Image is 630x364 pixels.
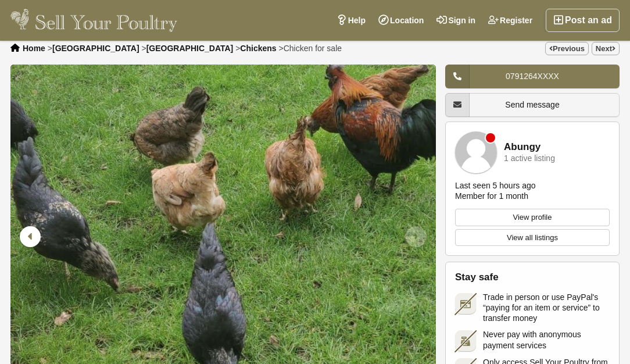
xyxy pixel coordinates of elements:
[455,180,536,191] div: Last seen 5 hours ago
[430,9,482,32] a: Sign in
[505,100,559,109] span: Send message
[23,44,45,53] a: Home
[284,44,342,53] span: Chicken for sale
[455,272,610,283] h2: Stay safe
[455,209,610,226] a: View profile
[372,9,430,32] a: Location
[10,9,177,32] img: Sell Your Poultry
[455,229,610,247] a: View all listings
[483,329,610,350] span: Never pay with anonymous payment services
[504,154,555,163] div: 1 active listing
[455,131,497,173] img: Abungy
[506,72,559,81] span: 0791264XXXX
[482,9,539,32] a: Register
[16,222,46,252] div: Previous slide
[592,42,620,55] a: Next
[240,44,276,53] a: Chickens
[546,9,620,32] a: Post an ad
[445,65,620,88] a: 0791264XXXX
[455,191,528,201] div: Member for 1 month
[330,9,372,32] a: Help
[278,44,342,53] li: >
[400,222,430,252] div: Next slide
[146,44,234,53] a: [GEOGRAPHIC_DATA]
[141,44,233,53] li: >
[52,44,139,53] a: [GEOGRAPHIC_DATA]
[235,44,276,53] li: >
[483,292,610,324] span: Trade in person or use PayPal's “paying for an item or service” to transfer money
[545,42,589,55] a: Previous
[48,44,139,53] li: >
[504,142,540,153] a: Abungy
[445,93,620,117] a: Send message
[486,133,495,142] div: Member is offline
